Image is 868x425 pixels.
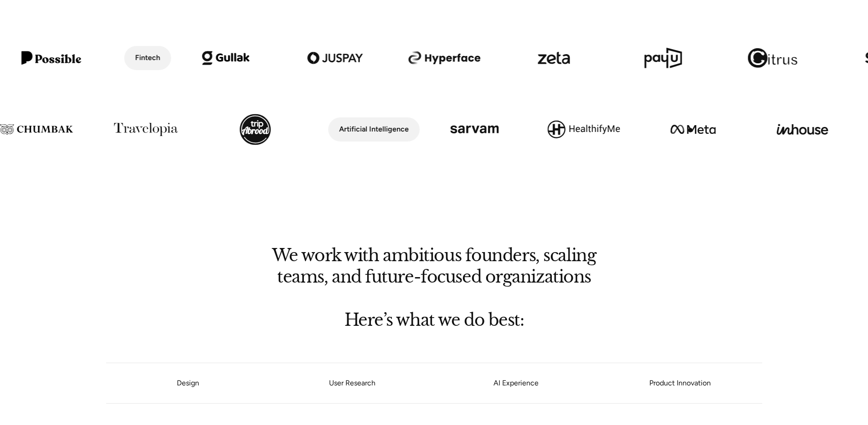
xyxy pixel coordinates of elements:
[270,380,434,386] a: User Research
[434,380,598,386] a: AI Experience
[135,51,160,65] div: Fintech
[177,379,199,387] a: Design
[339,123,409,136] div: Artificial Intelligence
[598,380,762,386] a: Product Innovation
[257,313,612,327] h2: Here’s what we do best:
[257,248,612,283] h2: We work with ambitious founders, scaling teams, and future-focused organizations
